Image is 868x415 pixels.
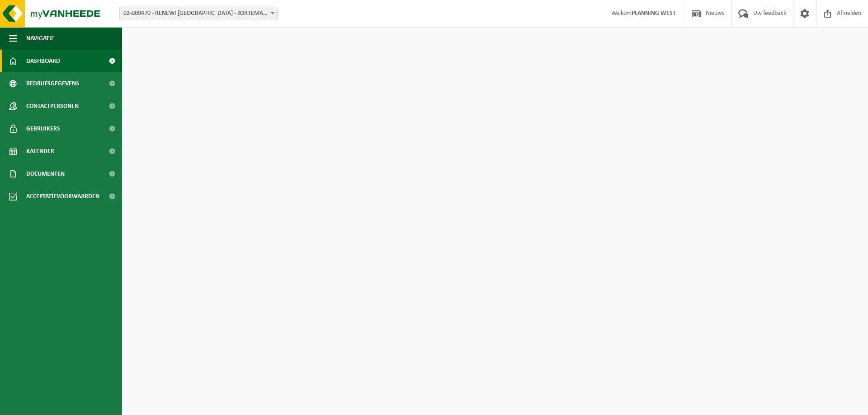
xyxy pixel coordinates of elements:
[26,72,79,95] span: Bedrijfsgegevens
[120,7,277,20] span: 02-009470 - RENEWI BELGIUM - KORTEMARK - KORTEMARK
[26,27,54,50] span: Navigatie
[26,50,60,72] span: Dashboard
[26,185,99,208] span: Acceptatievoorwaarden
[632,10,676,17] strong: PLANNING WEST
[26,163,65,185] span: Documenten
[26,140,54,163] span: Kalender
[26,117,60,140] span: Gebruikers
[26,95,79,117] span: Contactpersonen
[119,7,278,20] span: 02-009470 - RENEWI BELGIUM - KORTEMARK - KORTEMARK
